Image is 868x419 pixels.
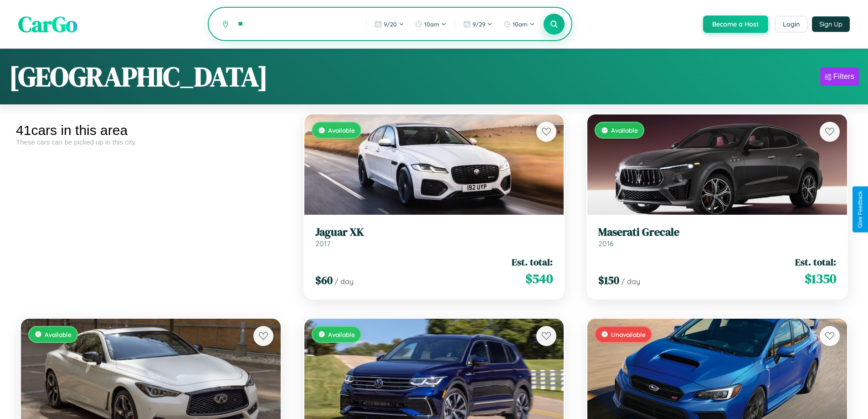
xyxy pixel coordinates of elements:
[459,17,497,31] button: 9/29
[384,21,397,28] span: 9 / 20
[598,239,614,248] span: 2016
[18,9,77,39] span: CarGo
[598,273,619,288] span: $ 150
[16,123,286,138] div: 41 cars in this area
[611,126,638,134] span: Available
[512,255,553,269] span: Est. total:
[812,16,850,32] button: Sign Up
[513,21,528,28] span: 10am
[795,255,836,269] span: Est. total:
[328,126,355,134] span: Available
[833,72,854,81] div: Filters
[499,17,539,31] button: 10am
[598,226,836,239] h3: Maserati Grecale
[611,331,646,338] span: Unavailable
[621,277,640,286] span: / day
[525,269,553,288] span: $ 540
[703,16,768,33] button: Become a Host
[315,273,333,288] span: $ 60
[45,331,72,338] span: Available
[820,67,859,86] button: Filters
[328,331,355,338] span: Available
[334,277,354,286] span: / day
[805,269,836,288] span: $ 1350
[473,21,485,28] span: 9 / 29
[315,226,553,248] a: Jaguar XK2017
[370,17,409,31] button: 9/20
[775,16,807,32] button: Login
[598,226,836,248] a: Maserati Grecale2016
[315,239,330,248] span: 2017
[857,191,863,228] div: Give Feedback
[411,17,451,31] button: 10am
[9,58,268,95] h1: [GEOGRAPHIC_DATA]
[315,226,553,239] h3: Jaguar XK
[16,138,286,146] div: These cars can be picked up in this city.
[424,21,439,28] span: 10am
